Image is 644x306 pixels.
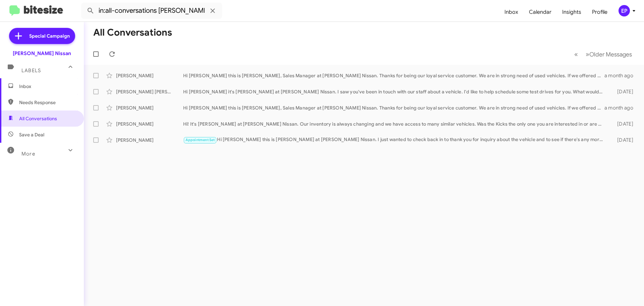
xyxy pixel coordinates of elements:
[19,83,76,90] span: Inbox
[116,121,183,127] div: [PERSON_NAME]
[619,5,630,16] div: EP
[19,99,76,106] span: Needs Response
[582,47,636,61] button: Next
[9,28,75,44] a: Special Campaign
[19,115,57,122] span: All Conversations
[185,138,215,142] span: Appointment Set
[93,27,172,38] h1: All Conversations
[116,88,183,95] div: [PERSON_NAME] [PERSON_NAME]
[183,121,606,127] div: Hi! It's [PERSON_NAME] at [PERSON_NAME] Nissan. Our inventory is always changing and we have acce...
[571,47,636,61] nav: Page navigation example
[570,47,582,61] button: Previous
[586,50,589,58] span: »
[606,137,639,143] div: [DATE]
[116,137,183,143] div: [PERSON_NAME]
[19,131,44,138] span: Save a Deal
[116,72,183,79] div: [PERSON_NAME]
[29,33,70,39] span: Special Campaign
[183,88,606,95] div: Hi [PERSON_NAME] it's [PERSON_NAME] at [PERSON_NAME] Nissan. I saw you've been in touch with our ...
[604,104,639,111] div: a month ago
[524,2,557,22] a: Calendar
[606,121,639,127] div: [DATE]
[183,104,604,111] div: Hi [PERSON_NAME] this is [PERSON_NAME], Sales Manager at [PERSON_NAME] Nissan. Thanks for being o...
[183,136,606,144] div: Hi [PERSON_NAME] this is [PERSON_NAME] at [PERSON_NAME] Nissan. I just wanted to check back in to...
[81,3,222,19] input: Search
[21,68,41,74] span: Labels
[604,72,639,79] div: a month ago
[589,51,632,58] span: Older Messages
[13,50,71,57] div: [PERSON_NAME] Nissan
[613,5,637,16] button: EP
[183,72,604,79] div: Hi [PERSON_NAME] this is [PERSON_NAME], Sales Manager at [PERSON_NAME] Nissan. Thanks for being o...
[606,88,639,95] div: [DATE]
[557,2,587,22] a: Insights
[574,50,578,58] span: «
[587,2,613,22] a: Profile
[116,104,183,111] div: [PERSON_NAME]
[499,2,524,22] a: Inbox
[21,151,35,157] span: More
